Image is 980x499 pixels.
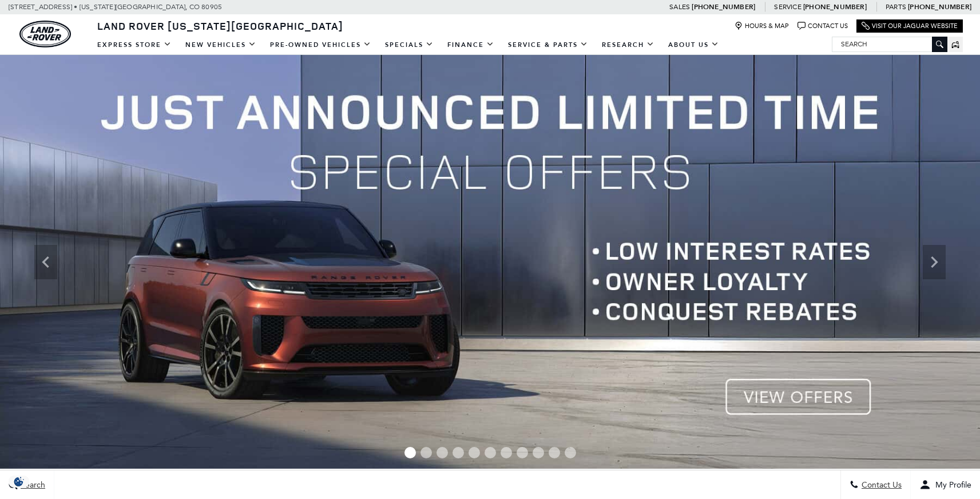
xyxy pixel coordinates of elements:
span: Go to slide 4 [453,447,464,458]
a: About Us [661,35,726,55]
a: [PHONE_NUMBER] [908,2,971,11]
span: Service [774,3,801,11]
section: Click to Open Cookie Consent Modal [6,476,32,488]
a: Research [595,35,661,55]
span: Go to slide 1 [404,447,416,458]
span: Go to slide 8 [517,447,528,458]
a: Service & Parts [501,35,595,55]
input: Search [832,37,947,51]
span: Land Rover [US_STATE][GEOGRAPHIC_DATA] [97,19,343,33]
nav: Main Navigation [90,35,726,55]
span: Go to slide 11 [565,447,576,458]
a: [PHONE_NUMBER] [692,2,755,11]
a: Contact Us [798,22,848,30]
a: Pre-Owned Vehicles [263,35,378,55]
a: Specials [378,35,441,55]
span: Go to slide 9 [533,447,544,458]
span: My Profile [931,480,971,490]
a: Hours & Map [735,22,789,30]
span: Sales [669,3,690,11]
span: Go to slide 7 [501,447,512,458]
span: Go to slide 5 [469,447,480,458]
span: Go to slide 3 [437,447,448,458]
a: Visit Our Jaguar Website [862,22,958,30]
div: Previous [34,245,57,279]
span: Go to slide 2 [420,447,432,458]
span: Go to slide 10 [549,447,560,458]
a: Land Rover [US_STATE][GEOGRAPHIC_DATA] [90,19,350,33]
a: New Vehicles [178,35,263,55]
a: [STREET_ADDRESS] • [US_STATE][GEOGRAPHIC_DATA], CO 80905 [9,3,222,11]
span: Go to slide 6 [485,447,496,458]
a: Finance [441,35,501,55]
button: Open user profile menu [911,470,980,499]
div: Next [923,245,946,279]
span: Parts [886,3,906,11]
img: Land Rover [19,21,71,47]
a: land-rover [19,21,71,47]
a: [PHONE_NUMBER] [803,2,867,11]
a: EXPRESS STORE [90,35,178,55]
img: Opt-Out Icon [6,476,32,488]
span: Contact Us [859,480,902,490]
